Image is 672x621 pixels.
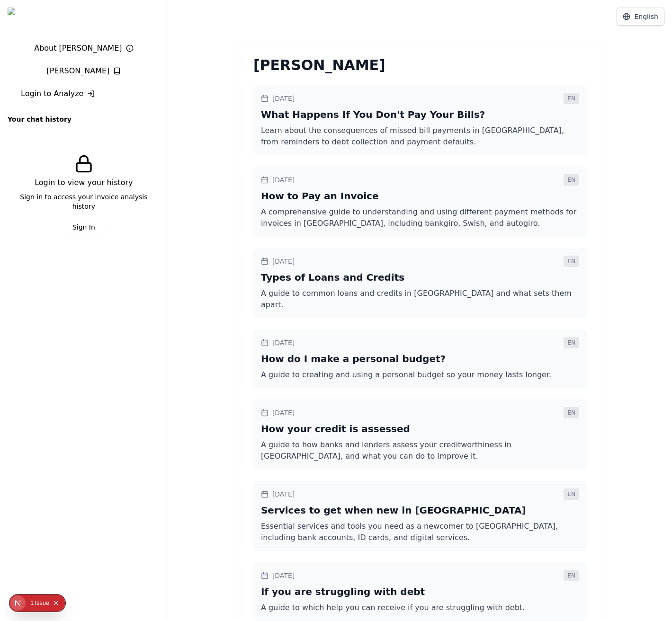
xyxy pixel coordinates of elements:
p: A guide to creating and using a personal budget so your money lasts longer. [261,369,579,381]
time: [DATE] [272,408,295,417]
a: [PERSON_NAME] [8,62,160,80]
time: [DATE] [272,94,295,103]
span: About [PERSON_NAME] [34,43,122,54]
h1: [PERSON_NAME] [253,57,587,74]
h2: Types of Loans and Credits [261,271,579,284]
p: Sign in to access your invoice analysis history [19,192,149,211]
button: Login to Analyze [8,84,108,103]
a: [DATE]enWhat Happens If You Don't Pay Your Bills?Learn about the consequences of missed bill paym... [253,85,587,155]
p: A comprehensive guide to understanding and using different payment methods for invoices in [GEOGR... [261,206,579,229]
span: en [564,337,579,348]
p: Learn about the consequences of missed bill payments in [GEOGRAPHIC_DATA], from reminders to debt... [261,125,579,148]
time: [DATE] [272,338,295,347]
time: [DATE] [272,571,295,580]
a: [DATE]enTypes of Loans and CreditsA guide to common loans and credits in [GEOGRAPHIC_DATA] and wh... [253,248,587,318]
button: Sign In [61,219,107,236]
img: Bill [8,8,50,31]
span: en [564,488,579,500]
a: [DATE]enHow to Pay an InvoiceA comprehensive guide to understanding and using different payment m... [253,167,587,237]
span: en [564,93,579,104]
span: [PERSON_NAME] [46,65,109,77]
h2: Your chat history [8,115,72,124]
a: [DATE]enHow your credit is assessedA guide to how banks and lenders assess your creditworthiness ... [253,399,587,470]
a: [DATE]enServices to get when new in [GEOGRAPHIC_DATA]Essential services and tools you need as a n... [253,481,587,551]
span: en [564,256,579,267]
button: English [617,8,664,26]
span: Login to Analyze [21,88,83,99]
a: [DATE]enHow do I make a personal budget?A guide to creating and using a personal budget so your m... [253,329,587,388]
h2: What Happens If You Don't Pay Your Bills? [261,108,579,121]
h2: Services to get when new in [GEOGRAPHIC_DATA] [261,504,579,517]
p: A guide to how banks and lenders assess your creditworthiness in [GEOGRAPHIC_DATA], and what you ... [261,439,579,462]
a: Sign In [61,222,107,231]
span: en [564,174,579,186]
h2: How your credit is assessed [261,422,579,435]
span: en [564,407,579,418]
h2: If you are struggling with debt [261,585,579,598]
a: Login to Analyze [8,84,160,103]
time: [DATE] [272,175,295,185]
time: [DATE] [272,489,295,499]
a: About [PERSON_NAME] [8,39,160,58]
p: Essential services and tools you need as a newcomer to [GEOGRAPHIC_DATA], including bank accounts... [261,521,579,543]
span: en [564,570,579,581]
h3: Login to view your history [19,177,149,188]
h2: How to Pay an Invoice [261,189,579,203]
p: A guide to common loans and credits in [GEOGRAPHIC_DATA] and what sets them apart. [261,288,579,310]
time: [DATE] [272,257,295,266]
p: A guide to which help you can receive if you are struggling with debt. [261,602,579,613]
a: [DATE]enIf you are struggling with debtA guide to which help you can receive if you are strugglin... [253,562,587,621]
h2: How do I make a personal budget? [261,352,579,365]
